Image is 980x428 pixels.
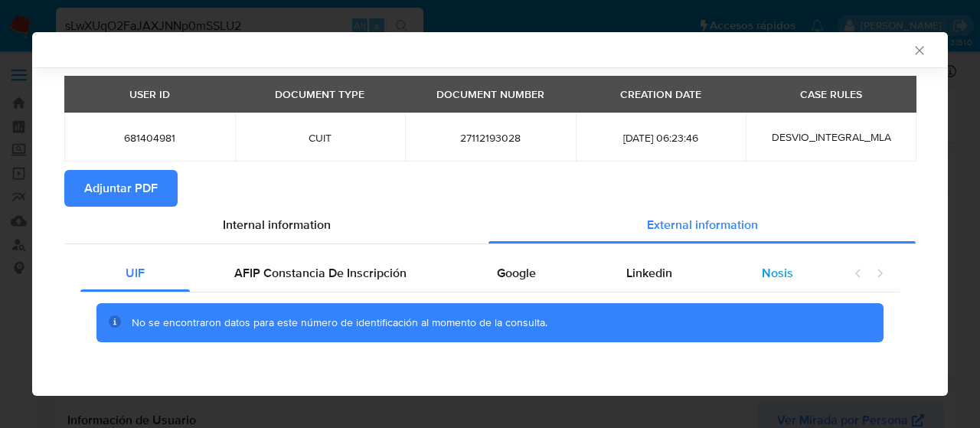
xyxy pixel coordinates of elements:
span: Nosis [762,264,793,282]
span: Adjuntar PDF [84,172,158,205]
div: CASE RULES [791,81,871,107]
div: USER ID [120,81,179,107]
span: AFIP Constancia De Inscripción [234,264,407,282]
div: Detailed external info [80,255,838,292]
div: closure-recommendation-modal [32,32,948,396]
span: UIF [126,264,145,282]
button: Adjuntar PDF [64,170,178,207]
div: Detailed info [64,207,916,243]
span: CUIT [253,131,387,145]
span: [DATE] 06:23:46 [594,131,728,145]
span: Internal information [223,216,331,234]
div: CREATION DATE [611,81,710,107]
span: 27112193028 [423,131,557,145]
span: DESVIO_INTEGRAL_MLA [772,129,891,145]
button: Cerrar ventana [912,43,926,57]
span: 681404981 [83,131,217,145]
div: DOCUMENT TYPE [266,81,374,107]
span: External information [647,216,758,234]
div: DOCUMENT NUMBER [427,81,554,107]
span: No se encontraron datos para este número de identificación al momento de la consulta. [132,315,547,330]
span: Google [497,264,536,282]
span: Linkedin [626,264,672,282]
